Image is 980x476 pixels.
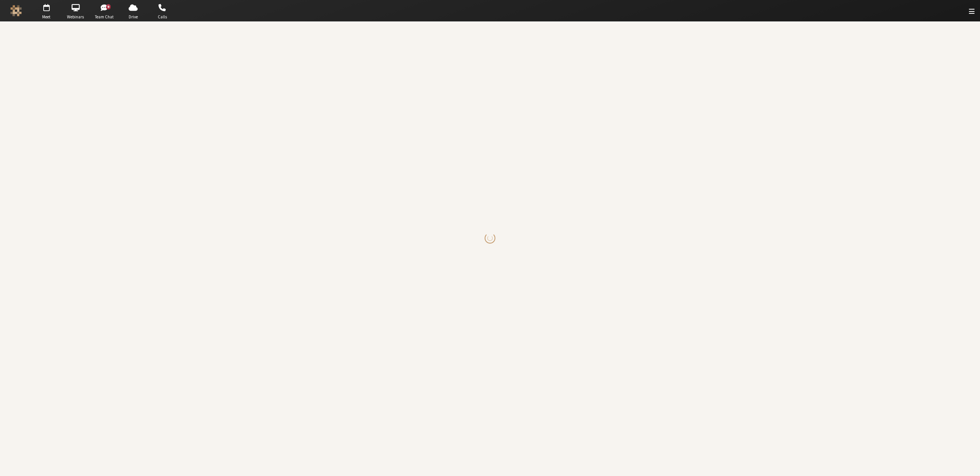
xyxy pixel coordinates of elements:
[10,5,22,16] img: Iotum
[120,14,147,20] span: Drive
[91,14,118,20] span: Team Chat
[62,14,89,20] span: Webinars
[33,14,60,20] span: Meet
[149,14,176,20] span: Calls
[106,4,111,10] div: 9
